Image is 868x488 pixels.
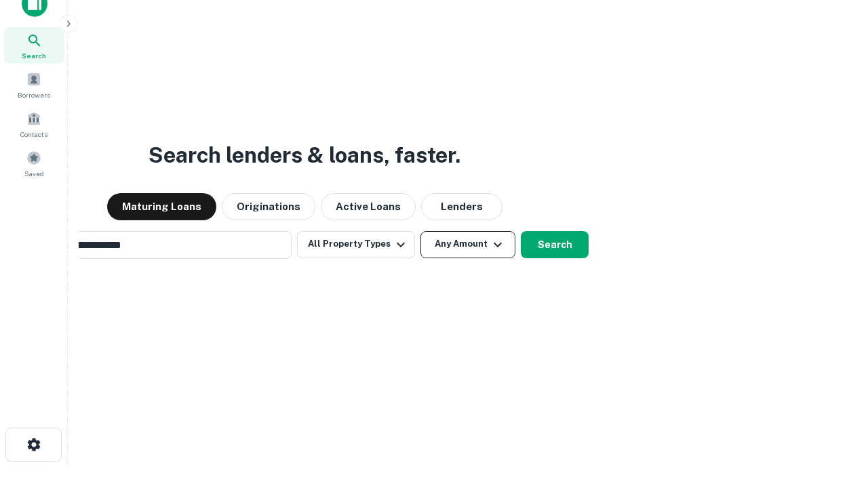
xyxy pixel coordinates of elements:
span: Saved [24,168,44,179]
button: Active Loans [321,193,416,220]
span: Contacts [20,129,47,140]
button: Originations [222,193,315,220]
button: Search [521,231,589,258]
button: All Property Types [297,231,415,258]
h3: Search lenders & loans, faster. [149,139,460,171]
a: Saved [4,145,64,182]
iframe: Chat Widget [800,380,868,445]
a: Contacts [4,106,64,142]
button: Any Amount [420,231,515,258]
a: Borrowers [4,66,64,103]
a: Search [4,27,64,64]
span: Search [22,50,46,61]
button: Lenders [421,193,502,220]
button: Maturing Loans [107,193,216,220]
span: Borrowers [18,89,50,100]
